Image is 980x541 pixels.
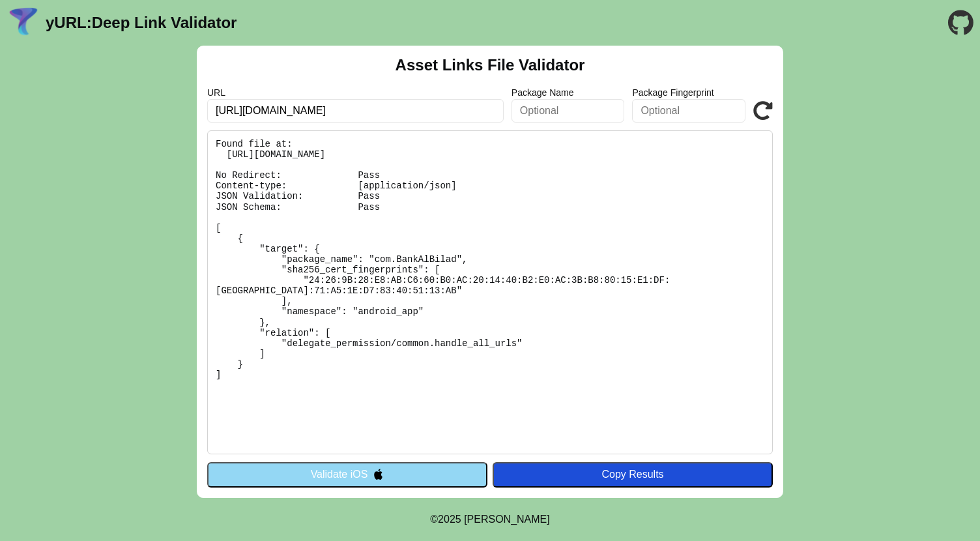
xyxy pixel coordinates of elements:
img: yURL Logo [7,6,40,40]
img: appleIcon.svg [373,469,384,480]
button: Validate iOS [207,462,487,487]
h2: Asset Links File Validator [396,56,585,74]
button: Copy Results [493,462,773,487]
label: Package Fingerprint [632,87,745,98]
input: Optional [632,99,745,123]
div: Copy Results [499,469,766,480]
a: yURL:Deep Link Validator [46,14,237,32]
input: Required [207,99,504,123]
span: 2025 [438,514,461,525]
footer: © [430,498,549,541]
input: Optional [512,99,625,123]
label: URL [207,87,504,98]
label: Package Name [512,87,625,98]
a: Michael Ibragimchayev's Personal Site [464,514,550,525]
pre: Found file at: [URL][DOMAIN_NAME] No Redirect: Pass Content-type: [application/json] JSON Validat... [207,130,773,454]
